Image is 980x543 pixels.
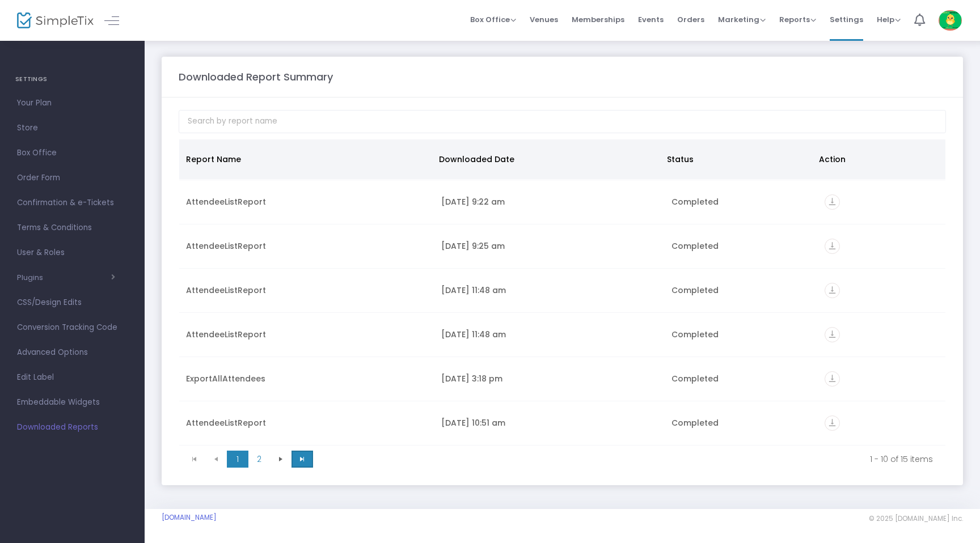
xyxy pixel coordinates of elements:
div: AttendeeListReport [186,417,428,429]
span: Box Office [470,14,516,25]
div: 18/06/2025 3:18 pm [441,373,657,384]
span: Downloaded Reports [17,420,128,435]
span: Orders [677,5,704,34]
div: https://go.SimpleTix.com/21qlv [825,194,939,210]
i: vertical_align_bottom [825,415,840,431]
span: Embeddable Widgets [17,395,128,410]
div: Completed [671,329,811,340]
div: AttendeeListReport [186,240,428,252]
span: Go to the last page [298,455,307,464]
span: CSS/Design Edits [17,295,128,310]
th: Action [812,139,939,179]
i: vertical_align_bottom [825,194,840,210]
div: Completed [671,196,811,207]
div: https://go.SimpleTix.com/65c1t [825,327,939,342]
div: https://go.SimpleTix.com/es2lh [825,283,939,298]
span: Page 1 [227,451,248,468]
span: Marketing [718,14,766,25]
div: Completed [671,417,811,429]
div: AttendeeListReport [186,285,428,296]
span: Settings [830,5,863,34]
kendo-pager-info: 1 - 10 of 15 items [321,453,933,465]
span: Memberships [572,5,624,34]
div: Completed [671,285,811,296]
span: Go to the last page [292,451,313,468]
span: © 2025 [DOMAIN_NAME] Inc. [869,514,963,523]
div: ExportAllAttendees [186,373,428,384]
span: Confirmation & e-Tickets [17,196,128,210]
a: vertical_align_bottom [825,375,840,386]
a: [DOMAIN_NAME] [162,513,217,522]
th: Report Name [179,139,432,179]
span: Terms & Conditions [17,220,128,235]
h4: SETTINGS [15,68,129,91]
div: AttendeeListReport [186,196,428,207]
a: vertical_align_bottom [825,242,840,253]
span: Store [17,121,128,135]
a: vertical_align_bottom [825,330,840,342]
div: https://go.SimpleTix.com/uwioz [825,371,939,387]
div: 24/07/2025 9:22 am [441,196,657,207]
div: 20/06/2025 11:48 am [441,329,657,340]
div: Completed [671,240,811,252]
i: vertical_align_bottom [825,283,840,298]
div: AttendeeListReport [186,329,428,340]
i: vertical_align_bottom [825,371,840,387]
span: Go to the next page [270,451,292,468]
span: Page 2 [248,451,270,468]
a: vertical_align_bottom [825,419,840,430]
div: 04/07/2025 9:25 am [441,240,657,252]
span: Help [877,14,901,25]
div: Completed [671,373,811,384]
div: 20/06/2025 11:48 am [441,285,657,296]
button: Plugins [17,273,115,282]
span: Go to the next page [276,455,285,464]
th: Status [660,139,812,179]
div: https://go.SimpleTix.com/7v2rp [825,239,939,254]
span: Reports [779,14,816,25]
span: Order Form [17,171,128,185]
span: Advanced Options [17,345,128,360]
i: vertical_align_bottom [825,239,840,254]
input: Search by report name [179,110,946,133]
span: Conversion Tracking Code [17,320,128,335]
span: Venues [530,5,558,34]
div: Data table [179,139,945,446]
a: vertical_align_bottom [825,198,840,209]
div: 26/04/2025 10:51 am [441,417,657,429]
span: Edit Label [17,370,128,385]
div: https://go.SimpleTix.com/lozt9 [825,415,939,431]
span: Box Office [17,146,128,160]
a: vertical_align_bottom [825,286,840,298]
th: Downloaded Date [432,139,660,179]
span: Events [638,5,664,34]
m-panel-title: Downloaded Report Summary [179,69,333,84]
span: Your Plan [17,96,128,111]
span: User & Roles [17,245,128,260]
i: vertical_align_bottom [825,327,840,342]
